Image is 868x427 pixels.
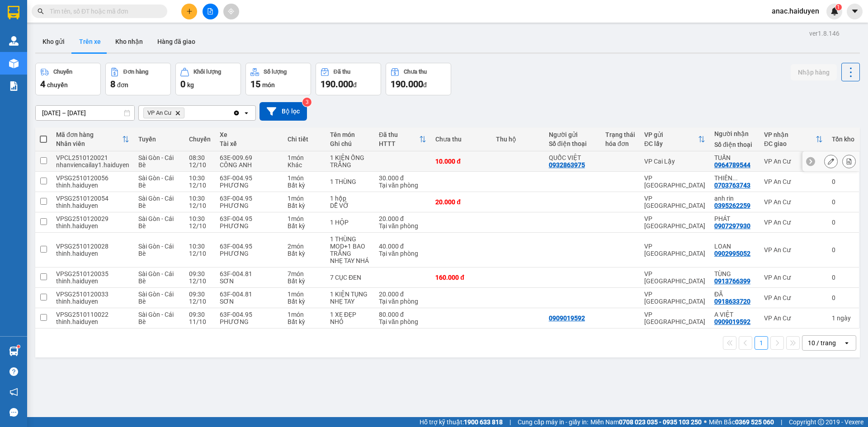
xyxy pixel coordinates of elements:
[518,417,588,427] span: Cung cấp máy in - giấy in:
[207,8,213,14] span: file-add
[764,294,823,301] div: VP An Cư
[386,63,451,95] button: Chưa thu190.000đ
[220,154,278,161] div: 63E-009.69
[50,6,156,16] input: Tìm tên, số ĐT hoặc mã đơn
[509,417,511,427] span: |
[330,219,370,226] div: 1 HỘP
[259,102,307,121] button: Bộ lọc
[189,270,211,277] div: 09:30
[138,174,174,189] span: Sài Gòn - Cái Bè
[334,69,350,75] div: Đã thu
[404,69,427,75] div: Chưa thu
[56,140,122,147] div: Nhân viên
[180,79,185,89] span: 0
[245,63,311,95] button: Số lượng15món
[714,182,750,189] div: 0703763743
[605,140,635,147] div: hóa đơn
[644,215,705,230] div: VP [GEOGRAPHIC_DATA]
[110,79,115,89] span: 8
[809,28,840,38] div: ver 1.8.146
[714,291,755,298] div: ĐÃ
[714,277,750,285] div: 0913766399
[330,311,370,325] div: 1 XE ĐẸP NHỎ
[288,311,321,318] div: 1 món
[288,154,321,161] div: 1 món
[549,314,585,322] div: 0909019592
[330,298,370,305] div: NHẸ TAY
[391,79,423,89] span: 190.000
[8,8,71,19] div: VP An Cư
[56,291,129,298] div: VPSG2510120033
[420,417,503,427] span: Hỗ trợ kỹ thuật:
[36,106,134,120] input: Select a date range.
[832,136,854,143] div: Tồn kho
[56,131,122,138] div: Mã đơn hàng
[189,136,211,143] div: Chuyến
[496,136,540,143] div: Thu hộ
[262,81,275,89] span: món
[644,270,705,285] div: VP [GEOGRAPHIC_DATA]
[56,298,129,305] div: thinh.haiduyen
[288,161,321,169] div: Khác
[644,291,705,305] div: VP [GEOGRAPHIC_DATA]
[764,246,823,253] div: VP An Cư
[56,311,129,318] div: VPSG2510110022
[330,235,370,257] div: 1 THÙNG MOD+1 BAO TRẮNG
[644,311,705,325] div: VP [GEOGRAPHIC_DATA]
[9,388,18,396] span: notification
[220,277,278,285] div: SƠN
[837,314,851,322] span: ngày
[714,174,755,182] div: THIÊN PHƯƠNG
[138,270,174,285] span: Sài Gòn - Cái Bè
[189,298,211,305] div: 12/10
[764,158,823,165] div: VP An Cư
[353,81,357,89] span: đ
[374,127,431,151] th: Toggle SortBy
[808,338,836,347] div: 10 / trang
[77,8,169,29] div: VP [GEOGRAPHIC_DATA]
[379,250,426,257] div: Tại văn phòng
[714,250,750,257] div: 0902995052
[835,4,842,10] sup: 1
[619,418,702,426] strong: 0708 023 035 - 0935 103 250
[330,291,370,298] div: 1 KIỆN TỤNG
[186,8,193,14] span: plus
[56,154,129,161] div: VPCL2510120021
[781,417,782,427] span: |
[220,311,278,318] div: 63F-004.95
[9,59,19,68] img: warehouse-icon
[832,294,854,301] div: 0
[764,219,823,226] div: VP An Cư
[220,222,278,230] div: PHƯƠNG
[330,274,370,281] div: 7 CỤC ĐEN
[220,243,278,250] div: 63F-004.95
[435,274,487,281] div: 160.000 đ
[330,131,370,138] div: Tên món
[189,222,211,230] div: 12/10
[220,174,278,182] div: 63F-004.95
[220,161,278,169] div: CÔNG ANH
[56,250,129,257] div: thinh.haiduyen
[379,215,426,222] div: 20.000 đ
[714,130,755,137] div: Người nhận
[644,174,705,189] div: VP [GEOGRAPHIC_DATA]
[9,367,18,376] span: question-circle
[7,59,22,69] span: Rồi :
[189,182,211,189] div: 12/10
[220,182,278,189] div: PHƯƠNG
[379,222,426,230] div: Tại văn phòng
[464,418,503,426] strong: 1900 633 818
[764,274,823,281] div: VP An Cư
[56,161,129,169] div: nhanviencailay1.haiduyen
[759,127,827,151] th: Toggle SortBy
[330,154,370,169] div: 1 KIỆN ỐNG TRẮNG
[732,174,738,182] span: ...
[56,195,129,202] div: VPSG2510120054
[189,154,211,161] div: 08:30
[644,158,705,165] div: VP Cai Lậy
[330,140,370,147] div: Ghi chú
[288,174,321,182] div: 1 món
[316,63,381,95] button: Đã thu190.000đ
[138,311,174,325] span: Sài Gòn - Cái Bè
[764,140,816,147] div: ĐC giao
